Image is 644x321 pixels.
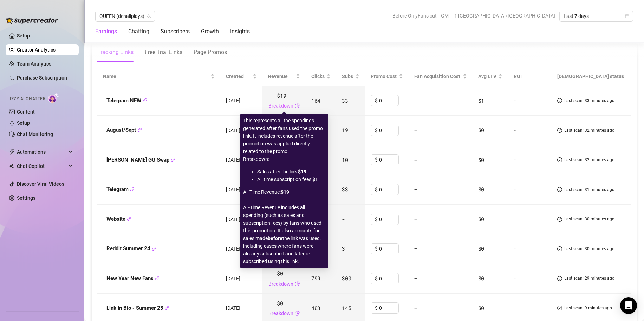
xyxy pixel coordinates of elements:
[342,216,345,223] span: -
[9,149,15,155] span: thunderbolt
[379,214,398,225] input: Enter cost
[557,186,562,193] span: check-circle
[564,246,614,252] span: Last scan: 30 minutes ago
[379,303,398,313] input: Enter cost
[106,127,142,133] strong: August/Sept
[17,146,67,158] span: Automations
[95,27,117,36] div: Earnings
[514,246,545,252] div: -
[161,27,190,36] div: Subscribers
[392,11,437,21] span: Before OnlyFans cut
[243,117,325,265] div: Breakdown:
[620,297,637,314] div: Open Intercom Messenger
[137,128,142,132] span: link
[342,97,348,104] span: 33
[9,164,14,169] img: Chat Copilot
[243,117,325,155] li: This represents all the spendings generated after fans used the promo link. It includes revenue a...
[268,102,293,110] a: Breakdown
[312,176,318,183] strong: $1
[552,67,631,86] th: [DEMOGRAPHIC_DATA] status
[478,245,484,252] span: $0
[478,305,484,312] span: $0
[414,305,417,312] span: —
[243,188,325,196] div: All Time Revenue:
[557,127,562,134] span: check-circle
[311,305,320,312] span: 403
[277,92,286,100] span: $19
[371,73,397,80] span: Promo Cost
[106,157,175,163] strong: [PERSON_NAME] GG Swap
[17,195,35,201] a: Settings
[478,216,484,223] span: $0
[268,235,282,241] strong: before
[127,217,131,222] button: Copy Link
[155,276,160,280] span: link
[311,73,325,80] span: Clicks
[17,72,73,83] a: Purchase Subscription
[17,61,51,67] a: Team Analytics
[342,275,351,282] span: 300
[10,96,45,102] span: Izzy AI Chatter
[226,276,240,281] span: [DATE]
[226,73,251,80] span: Created
[414,127,417,134] span: —
[99,11,151,21] span: QUEEN (denaliplays)
[564,305,612,312] span: Last scan: 9 minutes ago
[478,275,484,282] span: $0
[514,186,545,193] div: -
[128,27,149,36] div: Chatting
[342,127,348,134] span: 19
[564,275,614,282] span: Last scan: 29 minutes ago
[226,246,240,252] span: [DATE]
[226,157,240,163] span: [DATE]
[311,275,320,282] span: 799
[17,44,73,55] a: Creator Analytics
[17,131,53,137] a: Chat Monitoring
[379,95,398,106] input: Enter cost
[557,216,562,223] span: check-circle
[106,245,156,252] strong: Reddit Summer 24
[514,305,545,311] div: -
[514,275,545,282] div: -
[441,11,555,21] span: GMT+1 [GEOGRAPHIC_DATA]/[GEOGRAPHIC_DATA]
[478,97,484,104] span: $1
[165,306,169,310] span: link
[379,125,398,136] input: Enter cost
[226,98,240,103] span: [DATE]
[414,216,417,223] span: —
[48,93,59,103] img: AI Chatter
[226,305,240,311] span: [DATE]
[478,127,484,134] span: $0
[342,73,353,80] span: Subs
[342,305,351,312] span: 145
[557,97,562,104] span: check-circle
[625,14,629,18] span: calendar
[171,157,175,162] span: link
[414,245,417,252] span: —
[514,74,522,79] span: ROI
[342,186,348,193] span: 33
[226,217,240,222] span: [DATE]
[564,157,614,163] span: Last scan: 32 minutes ago
[226,128,240,133] span: [DATE]
[103,73,209,80] span: Name
[514,127,545,134] div: -
[514,97,545,104] div: -
[143,98,147,103] span: link
[478,186,484,193] span: $0
[257,168,325,176] div: Sales after the link:
[97,48,134,56] div: Tracking Links
[414,186,417,193] span: —
[230,27,250,36] div: Insights
[379,273,398,284] input: Enter cost
[342,156,348,163] span: 10
[17,120,30,126] a: Setup
[268,280,293,288] a: Breakdown
[557,157,562,163] span: check-circle
[295,309,300,317] span: pie-chart
[17,33,30,39] a: Setup
[145,48,182,56] div: Free Trial Links
[295,280,300,288] span: pie-chart
[17,181,64,187] a: Discover Viral Videos
[226,187,240,192] span: [DATE]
